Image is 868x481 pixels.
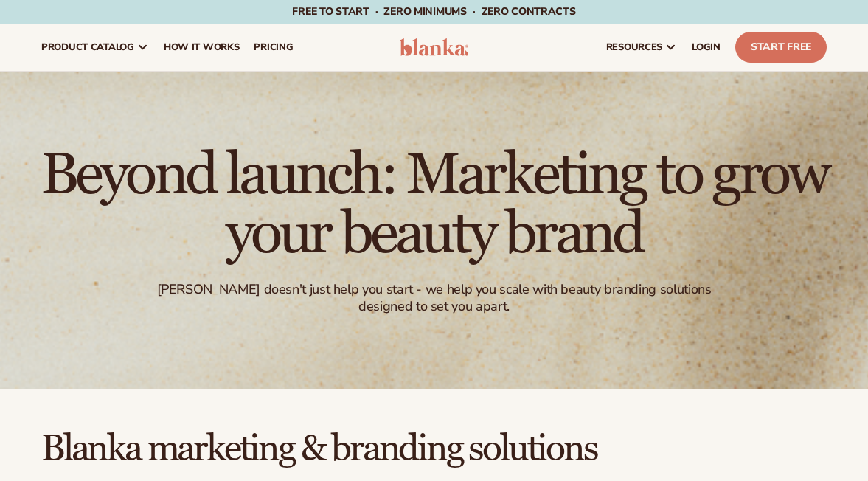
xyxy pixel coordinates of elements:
[153,281,715,316] div: [PERSON_NAME] doesn't just help you start - we help you scale with beauty branding solutions desi...
[164,41,240,53] span: How It Works
[246,24,300,71] a: pricing
[34,24,156,71] a: product catalog
[606,41,662,53] span: resources
[156,24,247,71] a: How It Works
[400,38,469,56] img: logo
[735,32,827,63] a: Start Free
[254,41,293,53] span: pricing
[599,24,684,71] a: resources
[29,145,840,263] h1: Beyond launch: Marketing to grow your beauty brand
[41,41,134,53] span: product catalog
[292,4,575,18] span: Free to start · ZERO minimums · ZERO contracts
[684,24,728,71] a: LOGIN
[692,41,721,53] span: LOGIN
